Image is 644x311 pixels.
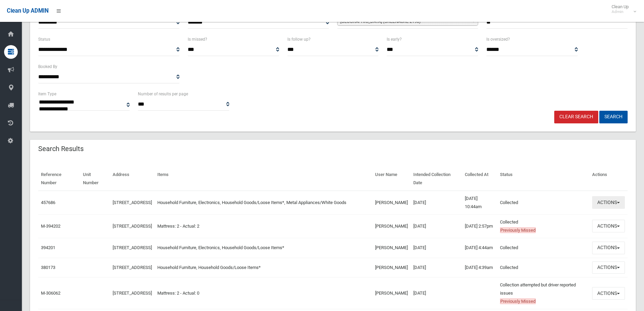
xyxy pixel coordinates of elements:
td: Collected [497,214,589,238]
a: M-306062 [41,290,60,296]
td: [DATE] [411,258,462,278]
th: Actions [589,167,628,191]
span: Previously Missed [500,298,536,304]
td: [DATE] 2:57pm [462,214,497,238]
a: [STREET_ADDRESS] [113,200,152,205]
small: Admin [612,9,629,14]
button: Actions [592,242,625,254]
td: Household Furniture, Electronics, Household Goods/Loose Items* [155,238,373,258]
th: Items [155,167,373,191]
th: Intended Collection Date [411,167,462,191]
label: Is oversized? [486,36,510,43]
label: Is early? [387,36,402,43]
label: Status [38,36,50,43]
th: Address [110,167,155,191]
span: Clean Up [608,4,635,14]
td: [DATE] [411,238,462,258]
td: Household Furniture, Household Goods/Loose Items* [155,258,373,278]
a: [STREET_ADDRESS] [113,290,152,296]
td: [DATE] [411,214,462,238]
td: [PERSON_NAME] [372,214,411,238]
a: [STREET_ADDRESS] [113,265,152,270]
td: [PERSON_NAME] [372,258,411,278]
td: Collected [497,238,589,258]
label: Booked By [38,63,57,70]
td: Mattress: 2 - Actual: 2 [155,214,373,238]
th: Status [497,167,589,191]
button: Actions [592,287,625,300]
button: Actions [592,196,625,209]
header: Search Results [30,142,92,155]
td: [DATE] [411,278,462,309]
span: Clean Up ADMIN [7,8,48,14]
th: Collected At [462,167,497,191]
label: Number of results per page [138,90,188,98]
button: Search [599,111,628,123]
th: Unit Number [80,167,110,191]
a: [STREET_ADDRESS] [113,224,152,229]
td: Collection attempted but driver reported issues [497,278,589,309]
th: User Name [372,167,411,191]
a: 457686 [41,200,55,205]
a: M-394202 [41,224,60,229]
th: Reference Number [38,167,80,191]
td: [DATE] 4:39am [462,258,497,278]
td: [DATE] 4:44am [462,238,497,258]
a: 380173 [41,265,55,270]
td: [DATE] [411,191,462,215]
td: Collected [497,191,589,215]
a: Clear Search [554,111,598,123]
td: Collected [497,258,589,278]
td: Mattress: 2 - Actual: 0 [155,278,373,309]
label: Is missed? [188,36,207,43]
td: [PERSON_NAME] [372,278,411,309]
button: Actions [592,220,625,232]
td: [DATE] 10:44am [462,191,497,215]
label: Is follow up? [287,36,311,43]
label: Item Type [38,90,56,98]
td: Household Furniture, Electronics, Household Goods/Loose Items*, Metal Appliances/White Goods [155,191,373,215]
a: [STREET_ADDRESS] [113,245,152,250]
td: [PERSON_NAME] [372,238,411,258]
span: Previously Missed [500,227,536,233]
button: Actions [592,261,625,274]
a: 394201 [41,245,55,250]
td: [PERSON_NAME] [372,191,411,215]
